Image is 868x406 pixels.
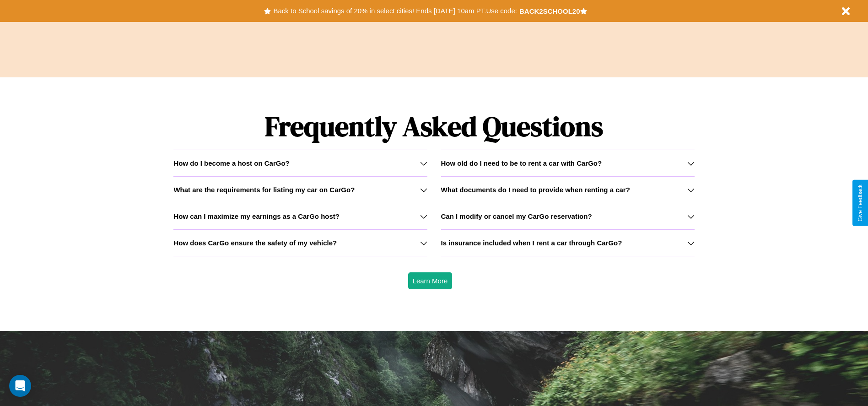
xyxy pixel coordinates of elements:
[441,186,630,194] h3: What documents do I need to provide when renting a car?
[441,159,602,167] h3: How old do I need to be to rent a car with CarGo?
[173,212,340,220] h3: How can I maximize my earnings as a CarGo host?
[271,5,519,17] button: Back to School savings of 20% in select cities! Ends [DATE] 10am PT.Use code:
[173,159,289,167] h3: How do I become a host on CarGo?
[441,239,622,247] h3: Is insurance included when I rent a car through CarGo?
[519,7,580,15] b: BACK2SCHOOL20
[857,184,863,222] div: Give Feedback
[173,186,355,194] h3: What are the requirements for listing my car on CarGo?
[441,212,592,220] h3: Can I modify or cancel my CarGo reservation?
[9,375,31,397] div: Open Intercom Messenger
[173,103,694,150] h1: Frequently Asked Questions
[173,239,337,247] h3: How does CarGo ensure the safety of my vehicle?
[408,272,453,289] button: Learn More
